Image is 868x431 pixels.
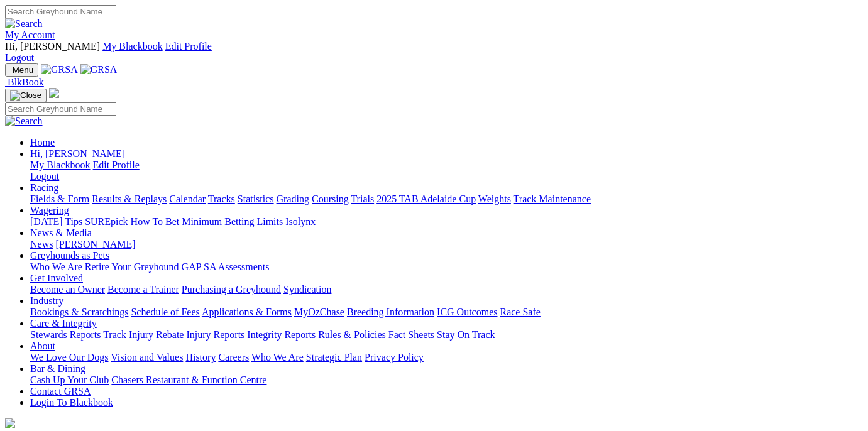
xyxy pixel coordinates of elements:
a: Statistics [238,194,274,204]
a: Minimum Betting Limits [182,216,283,227]
div: Get Involved [30,284,863,295]
span: Hi, [PERSON_NAME] [5,41,100,52]
a: Rules & Policies [318,329,386,340]
img: GRSA [41,64,78,75]
a: Syndication [283,284,331,295]
div: Industry [30,307,863,318]
a: How To Bet [131,216,180,227]
a: [DATE] Tips [30,216,82,227]
span: BlkBook [8,77,44,87]
img: Search [5,18,43,30]
img: logo-grsa-white.png [5,418,15,428]
a: Greyhounds as Pets [30,250,109,261]
a: Race Safe [500,307,540,317]
a: Become a Trainer [107,284,179,295]
button: Toggle navigation [5,63,38,77]
img: Close [10,90,41,101]
a: Weights [478,194,511,204]
a: Careers [218,352,249,363]
a: Breeding Information [347,307,434,317]
a: Vision and Values [111,352,183,363]
div: Racing [30,194,863,205]
a: MyOzChase [294,307,344,317]
a: 2025 TAB Adelaide Cup [376,194,476,204]
a: GAP SA Assessments [182,261,270,272]
a: Racing [30,182,58,193]
a: Become an Owner [30,284,105,295]
a: Get Involved [30,273,83,283]
a: Grading [277,194,309,204]
a: Coursing [312,194,349,204]
a: Applications & Forms [202,307,292,317]
a: Integrity Reports [247,329,316,340]
a: Stay On Track [437,329,495,340]
div: Greyhounds as Pets [30,261,863,273]
a: Stewards Reports [30,329,101,340]
a: Results & Replays [92,194,167,204]
a: Purchasing a Greyhound [182,284,281,295]
a: Cash Up Your Club [30,374,109,385]
a: Login To Blackbook [30,397,113,408]
a: History [185,352,216,363]
a: Tracks [208,194,235,204]
a: Care & Integrity [30,318,97,329]
a: Industry [30,295,63,306]
a: Contact GRSA [30,386,91,396]
div: My Account [5,41,863,63]
a: Edit Profile [93,160,140,170]
a: Trials [351,194,374,204]
button: Toggle navigation [5,89,47,102]
a: Home [30,137,55,148]
input: Search [5,102,116,116]
img: Search [5,116,43,127]
a: We Love Our Dogs [30,352,108,363]
a: Track Maintenance [514,194,591,204]
a: Isolynx [285,216,316,227]
a: Hi, [PERSON_NAME] [30,148,128,159]
a: Fact Sheets [388,329,434,340]
div: Care & Integrity [30,329,863,341]
a: News & Media [30,227,92,238]
a: Who We Are [251,352,304,363]
a: Logout [30,171,59,182]
a: [PERSON_NAME] [55,239,135,249]
div: About [30,352,863,363]
a: Wagering [30,205,69,215]
a: Track Injury Rebate [103,329,184,340]
a: BlkBook [5,77,44,87]
a: SUREpick [85,216,128,227]
a: News [30,239,53,249]
div: Wagering [30,216,863,227]
a: ICG Outcomes [437,307,497,317]
div: Bar & Dining [30,374,863,386]
a: Who We Are [30,261,82,272]
a: Calendar [169,194,206,204]
a: Injury Reports [186,329,244,340]
a: Privacy Policy [365,352,424,363]
a: Edit Profile [165,41,212,52]
a: Fields & Form [30,194,89,204]
div: News & Media [30,239,863,250]
a: Bar & Dining [30,363,85,374]
a: Bookings & Scratchings [30,307,128,317]
img: GRSA [80,64,118,75]
span: Hi, [PERSON_NAME] [30,148,125,159]
span: Menu [13,65,33,75]
a: My Blackbook [30,160,91,170]
a: Retire Your Greyhound [85,261,179,272]
a: Strategic Plan [306,352,362,363]
a: About [30,341,55,351]
img: logo-grsa-white.png [49,88,59,98]
input: Search [5,5,116,18]
a: Logout [5,52,34,63]
a: My Blackbook [102,41,163,52]
a: Schedule of Fees [131,307,199,317]
a: Chasers Restaurant & Function Centre [111,374,266,385]
div: Hi, [PERSON_NAME] [30,160,863,182]
a: My Account [5,30,55,40]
